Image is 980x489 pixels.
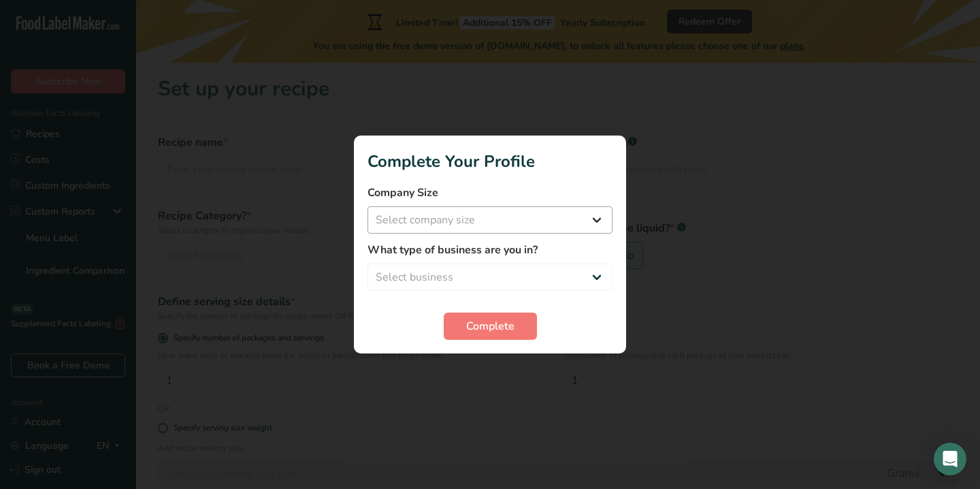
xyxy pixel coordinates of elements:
div: Open Intercom Messenger [934,443,966,475]
span: Complete [466,318,514,334]
h1: Complete Your Profile [367,149,612,174]
label: Company Size [367,185,612,201]
label: What type of business are you in? [367,242,612,258]
button: Complete [444,313,537,340]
